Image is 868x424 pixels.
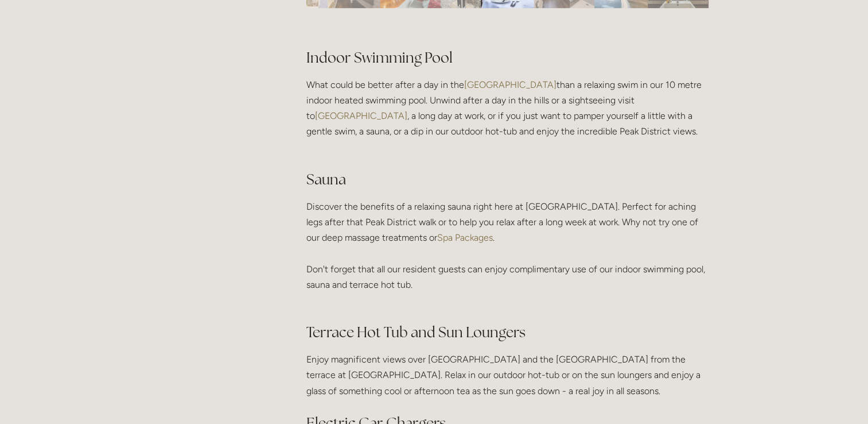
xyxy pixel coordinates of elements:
h2: Sauna [306,169,709,190]
p: What could be better after a day in the than a relaxing swim in our 10 metre indoor heated swimmi... [306,77,709,155]
a: Spa Packages [437,232,493,243]
a: [GEOGRAPHIC_DATA] [464,79,556,90]
h2: Indoor Swimming Pool [306,28,709,68]
h2: Terrace Hot Tub and Sun Loungers [306,322,709,342]
p: Enjoy magnificent views over [GEOGRAPHIC_DATA] and the [GEOGRAPHIC_DATA] from the terrace at [GEO... [306,352,709,399]
a: [GEOGRAPHIC_DATA] [315,110,407,121]
p: Discover the benefits of a relaxing sauna right here at [GEOGRAPHIC_DATA]. Perfect for aching leg... [306,199,709,308]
